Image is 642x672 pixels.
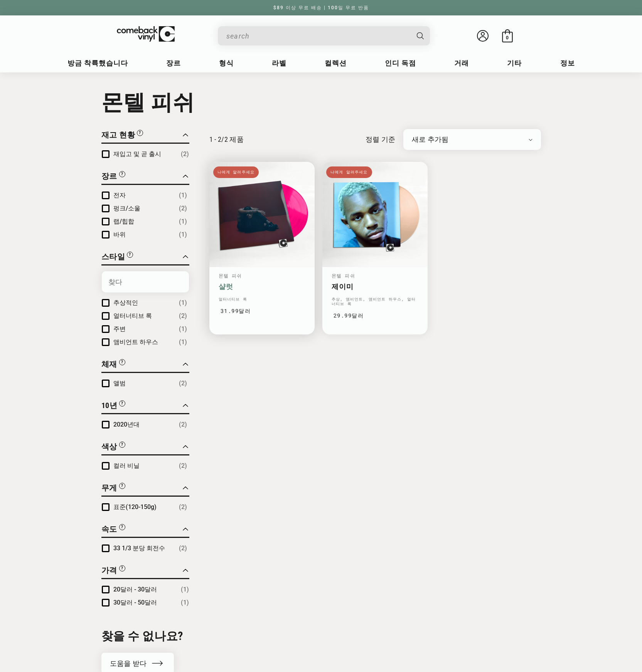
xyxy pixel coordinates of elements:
button: 장르별 필터링 [101,170,125,184]
font: 2020년대 [113,421,140,428]
font: 스타일 [101,252,125,261]
font: (1) [179,231,187,238]
font: (2) [179,544,187,552]
a: 제이미 [332,282,418,291]
font: (1) [179,218,187,225]
button: 무게별 필터링 [101,482,125,496]
font: 추상적인 [113,299,138,306]
font: (1) [179,192,187,199]
a: $89 이상 무료 배송 | 100일 무료 반품 [266,5,377,10]
span: 제품 수 : (2) [179,204,187,213]
font: 바위 [113,231,126,238]
font: 재고 현황 [101,130,135,139]
font: (1) [179,338,187,346]
a: 몬텔 피쉬 [332,272,355,279]
font: 장르 [166,59,181,67]
button: 속도로 필터링 [101,523,125,537]
span: 제품 수 : (1) [179,230,187,239]
font: 거래 [454,59,469,67]
font: (2) [179,421,187,428]
font: 표준(120-150g) [113,503,157,511]
font: 1 - 2/2 제품 [209,135,244,143]
a: 몬텔 피쉬 [219,272,242,279]
span: 제품 수 : (1) [179,217,187,226]
font: 10년 [101,401,118,410]
font: 앨범 [113,380,126,387]
font: 재입고 및 곧 출시 [113,150,161,158]
font: (1) [181,599,189,606]
button: 형식으로 필터링 [101,358,125,372]
button: 10년 단위로 필터링 [101,400,126,413]
font: 색상 [101,442,117,451]
span: 제품 수 : (1) [179,324,187,334]
font: 방금 착륙했습니다 [67,59,128,67]
font: 펑크/소울 [113,205,140,212]
font: 랩/힙합 [113,218,134,225]
font: 장르 [101,171,117,181]
span: 제품 수 : (1) [179,298,187,307]
font: (1) [179,299,187,306]
font: 33 1/3 분당 회전수 [113,544,165,552]
input: 검색 옵션 [102,271,189,292]
button: 색상으로 필터링 [101,441,125,454]
font: (2) [179,205,187,212]
font: (1) [179,325,187,333]
font: 형식 [219,59,234,67]
font: (1) [181,586,189,593]
font: 무게 [101,483,117,492]
div: 제품 필터 [101,129,189,619]
font: $89 이상 무료 배송 | 100일 무료 반품 [273,5,369,10]
font: 0 [506,35,509,40]
font: 컬러 비닐 [113,462,140,469]
button: 스타일별 필터링 [101,251,133,264]
font: 정렬 기준 [366,135,396,143]
font: 라벨 [272,59,286,67]
font: 30달러 - 50달러 [113,599,157,606]
span: 제품 수 : (2) [179,461,187,470]
font: 속도 [101,524,117,534]
font: 정보 [560,59,575,67]
font: 인디 독점 [385,59,416,67]
span: 제품 수 : (2) [181,150,189,159]
a: 샬럿 [219,282,305,291]
font: 몬텔 피쉬 [101,90,195,115]
span: 제품 수 : (1) [181,585,189,594]
font: (2) [179,462,187,469]
span: 제품 수 : (1) [179,338,187,347]
font: (2) [179,312,187,319]
span: 제품 수 : (1) [179,191,187,200]
button: 재고 상태별 필터링 [101,129,143,143]
span: 제품 수 : (2) [179,544,187,553]
font: (2) [181,150,189,158]
font: 찾을 수 없나요? [101,629,183,643]
button: 가격으로 필터링 [101,564,125,578]
span: 제품 수 : (2) [179,311,187,321]
font: (2) [179,503,187,511]
font: 체재 [101,360,117,369]
font: 주변 [113,325,126,333]
span: 제품 수 : (2) [179,502,187,512]
font: 앰비언트 하우스 [113,338,158,346]
font: 기타 [507,59,522,67]
input: When autocomplete results are available use up and down arrows to review and enter to select [226,28,409,44]
div: 찾다 [218,26,430,45]
font: 가격 [101,566,117,575]
button: 찾다 [410,26,431,45]
font: 전자 [113,192,126,199]
font: 도움을 받다 [110,659,147,667]
font: 얼터너티브 록 [113,312,152,319]
font: 컬렉션 [325,59,347,67]
font: (2) [179,380,187,387]
font: 20달러 - 30달러 [113,586,157,593]
span: 제품 수 : (2) [179,420,187,429]
span: 제품 수 : (1) [181,598,189,607]
span: 제품 수 : (2) [179,379,187,388]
